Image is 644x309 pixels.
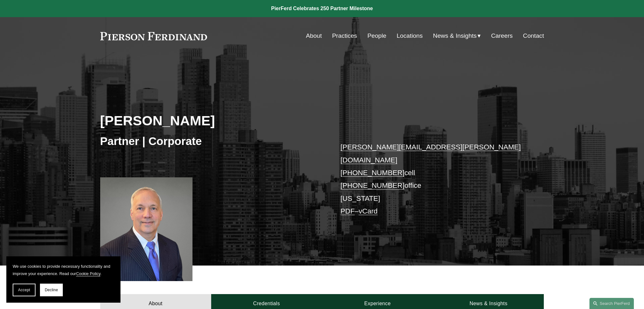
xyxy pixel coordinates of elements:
a: folder dropdown [433,30,481,42]
a: vCard [359,207,378,215]
a: Practices [332,30,357,42]
span: Accept [18,288,30,292]
a: Search this site [589,298,634,309]
a: Cookie Policy [76,271,101,276]
p: cell office [US_STATE] – [341,141,525,218]
a: About [306,30,322,42]
a: Locations [397,30,423,42]
a: [PERSON_NAME][EMAIL_ADDRESS][PERSON_NAME][DOMAIN_NAME] [341,143,521,164]
span: Decline [45,288,58,292]
a: People [368,30,387,42]
a: [PHONE_NUMBER] [341,181,405,189]
p: We use cookies to provide necessary functionality and improve your experience. Read our . [13,263,114,277]
span: News & Insights [433,30,477,42]
a: PDF [341,207,355,215]
a: [PHONE_NUMBER] [341,169,405,177]
h2: [PERSON_NAME] [100,112,322,129]
h3: Partner | Corporate [100,134,322,148]
a: Careers [491,30,513,42]
section: Cookie banner [6,256,120,303]
button: Accept [13,284,36,296]
a: Contact [523,30,544,42]
button: Decline [40,284,63,296]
